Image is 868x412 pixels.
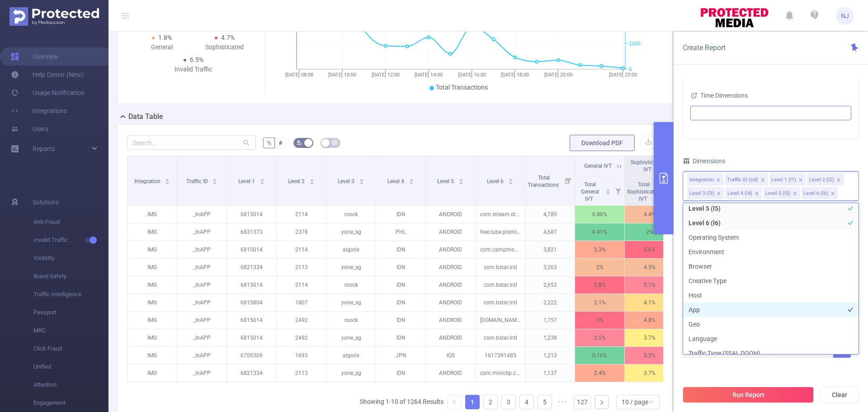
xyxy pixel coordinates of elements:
[190,56,203,63] span: 6.5%
[848,264,853,269] i: icon: check
[33,394,108,412] span: Engagement
[360,395,443,409] li: Showing 1-10 of 1264 Results
[277,347,326,364] p: 1693
[426,206,475,223] p: ANDROID
[727,188,752,199] div: Level 4 (l4)
[525,347,575,364] p: 1,213
[476,312,525,329] p: [DOMAIN_NAME]
[575,241,624,258] p: 2.3%
[525,365,575,382] p: 1,137
[227,241,276,258] p: 6815014
[765,188,790,199] div: Level 5 (l5)
[326,206,376,223] p: roock
[458,72,486,78] tspan: [DATE] 16:00
[376,294,425,311] p: IDN
[458,177,463,180] i: icon: caret-up
[848,278,853,284] i: icon: check
[538,395,552,409] li: 5
[683,201,859,216] li: Level 5 (l5)
[326,347,376,364] p: algorix
[525,329,575,346] p: 1,238
[501,395,516,409] li: 3
[693,108,694,118] input: filter select
[575,259,624,276] p: 2%
[359,177,364,180] i: icon: caret-up
[599,400,604,405] i: icon: right
[476,365,525,382] p: com.miniclip.chess
[134,178,162,185] span: Integration
[338,178,356,185] span: Level 3
[683,216,859,230] li: Level 6 (l6)
[771,174,796,186] div: Level 1 (l1)
[326,223,376,241] p: yone_sg
[629,66,632,72] tspan: 0
[9,7,99,26] img: Protected Media
[683,157,725,165] span: Dimensions
[165,181,170,184] i: icon: caret-down
[127,206,177,223] p: IMG
[581,181,599,202] span: Total General IVT
[127,135,256,150] input: Search...
[848,336,853,341] i: icon: check
[725,174,768,185] li: Traffic ID (tid)
[297,140,302,145] i: icon: bg-colors
[409,177,414,183] div: Sort
[609,72,637,78] tspan: [DATE] 23:00
[848,322,853,327] i: icon: check
[426,241,475,258] p: ANDROID
[683,288,859,303] li: Host
[727,174,758,186] div: Traffic ID (tid)
[326,241,376,258] p: algorix
[525,241,575,258] p: 3,821
[689,188,714,199] div: Level 3 (l3)
[415,72,443,78] tspan: [DATE] 14:00
[33,376,108,394] span: Attention
[848,293,853,298] i: icon: check
[769,174,806,185] li: Level 1 (l1)
[376,329,425,346] p: IDN
[690,92,748,99] span: Time Dimensions
[798,178,803,183] i: icon: close
[688,187,724,199] li: Level 3 (l3)
[476,276,525,294] p: com.bstar.intl
[177,276,226,294] p: _InAPP
[476,347,525,364] p: 1617391485
[575,365,624,382] p: 2.4%
[556,395,570,409] li: Next 5 Pages
[212,181,217,184] i: icon: caret-down
[683,259,859,274] li: Browser
[277,276,326,294] p: 2114
[165,177,170,183] div: Sort
[162,65,225,74] div: Invalid Traffic
[158,34,172,41] span: 1.8%
[221,34,235,41] span: 4.7%
[33,213,108,231] span: Anti-Fraud
[625,294,674,311] p: 4.1%
[128,111,163,122] h2: Data Table
[809,174,834,186] div: Level 2 (l2)
[309,177,315,183] div: Sort
[426,294,475,311] p: ANDROID
[525,294,575,311] p: 2,222
[426,312,475,329] p: ANDROID
[238,178,256,185] span: Level 1
[326,312,376,329] p: roock
[841,7,849,25] span: NJ
[277,329,326,346] p: 2492
[683,43,726,52] span: Create Report
[437,178,455,185] span: Level 5
[11,84,85,102] a: Usage Notification
[570,135,635,151] button: Download PDF
[259,177,264,180] i: icon: caret-up
[332,140,337,145] i: icon: table
[177,312,226,329] p: _InAPP
[764,187,800,199] li: Level 5 (l5)
[326,276,376,294] p: roock
[575,276,624,294] p: 2.8%
[127,241,177,258] p: IMG
[688,174,723,185] li: Integration
[625,312,674,329] p: 4.8%
[649,399,654,406] i: icon: down
[525,223,575,241] p: 4,687
[409,177,414,180] i: icon: caret-up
